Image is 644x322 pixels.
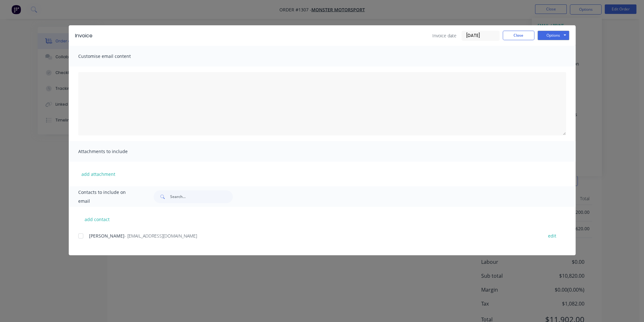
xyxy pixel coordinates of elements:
[78,188,138,206] span: Contacts to include on email
[544,232,560,240] button: edit
[538,31,569,40] button: Options
[78,214,116,224] button: add contact
[124,233,197,239] span: - [EMAIL_ADDRESS][DOMAIN_NAME]
[89,233,124,239] span: [PERSON_NAME]
[78,169,118,179] button: add attachment
[75,32,92,40] div: Invoice
[78,147,148,156] span: Attachments to include
[432,32,456,39] span: Invoice date
[503,31,534,40] button: Close
[170,190,233,203] input: Search...
[78,52,148,61] span: Customise email content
